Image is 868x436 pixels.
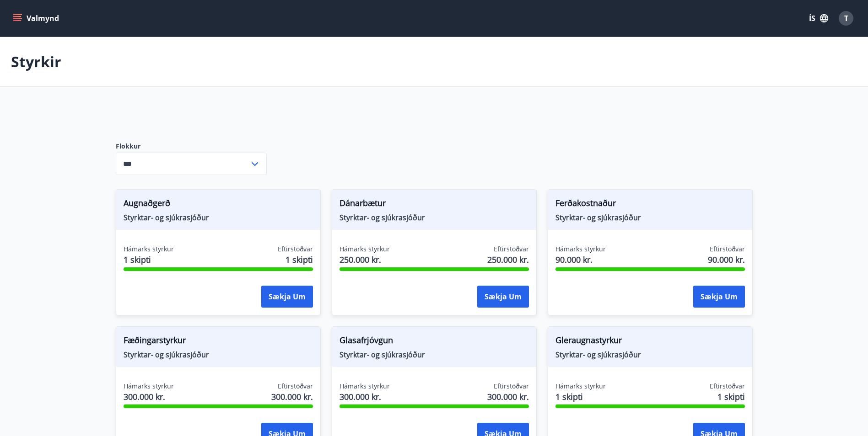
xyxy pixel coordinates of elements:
label: Flokkur [116,142,267,151]
span: Styrktar- og sjúkrasjóður [555,350,745,360]
button: ÍS [804,10,833,27]
span: Styrktar- og sjúkrasjóður [124,350,313,360]
button: menu [11,10,63,27]
span: Hámarks styrkur [555,245,606,254]
span: Styrktar- og sjúkrasjóður [555,213,745,223]
span: Hámarks styrkur [340,382,390,391]
span: Dánarbætur [340,197,529,213]
span: Hámarks styrkur [340,245,390,254]
span: Styrktar- og sjúkrasjóður [340,350,529,360]
span: 90.000 kr. [708,254,745,266]
span: 300.000 kr. [487,391,529,403]
span: Gleraugnastyrkur [555,334,745,350]
button: T [835,7,857,29]
span: 250.000 kr. [487,254,529,266]
span: 90.000 kr. [555,254,606,266]
span: 300.000 kr. [124,391,174,403]
span: Eftirstöðvar [278,382,313,391]
span: T [844,13,848,23]
p: Styrkir [11,52,61,72]
span: Styrktar- og sjúkrasjóður [340,213,529,223]
span: Glasafrjóvgun [340,334,529,350]
span: 1 skipti [555,391,606,403]
span: Eftirstöðvar [710,245,745,254]
button: Sækja um [693,286,745,308]
span: Ferðakostnaður [555,197,745,213]
span: Eftirstöðvar [494,245,529,254]
span: Eftirstöðvar [494,382,529,391]
span: 1 skipti [124,254,174,266]
span: 1 skipti [286,254,313,266]
span: Fæðingarstyrkur [124,334,313,350]
span: 300.000 kr. [340,391,390,403]
span: Styrktar- og sjúkrasjóður [124,213,313,223]
span: Hámarks styrkur [555,382,606,391]
span: Hámarks styrkur [124,382,174,391]
span: Hámarks styrkur [124,245,174,254]
span: 250.000 kr. [340,254,390,266]
span: Augnaðgerð [124,197,313,213]
button: Sækja um [477,286,529,308]
span: Eftirstöðvar [278,245,313,254]
span: Eftirstöðvar [710,382,745,391]
span: 1 skipti [717,391,745,403]
span: 300.000 kr. [271,391,313,403]
button: Sækja um [261,286,313,308]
